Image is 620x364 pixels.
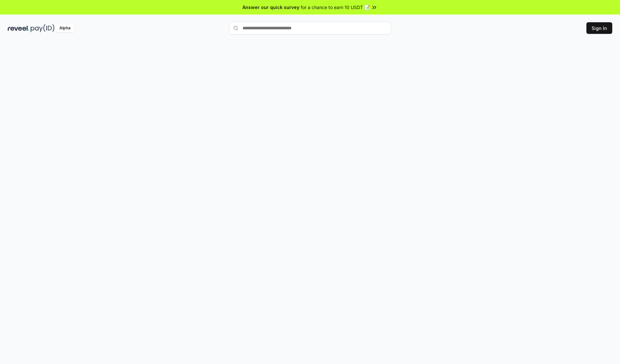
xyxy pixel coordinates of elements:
span: Answer our quick survey [243,4,299,11]
img: pay_id [31,24,55,32]
button: Sign In [586,22,612,34]
img: reveel_dark [8,24,29,32]
span: for a chance to earn 10 USDT 📝 [301,4,370,11]
div: Alpha [56,24,74,32]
